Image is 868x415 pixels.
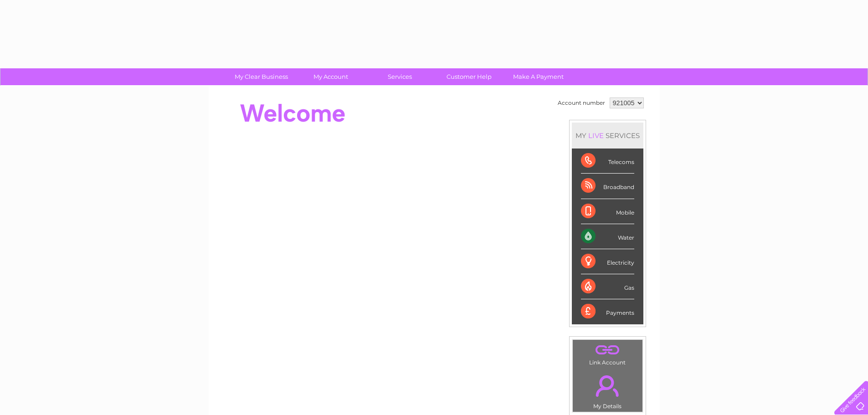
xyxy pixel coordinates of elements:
[581,274,634,299] div: Gas
[224,68,299,85] a: My Clear Business
[581,174,634,199] div: Broadband
[572,368,643,412] td: My Details
[586,131,606,140] div: LIVE
[575,342,640,358] a: .
[575,370,640,402] a: .
[501,68,576,85] a: Make A Payment
[581,249,634,274] div: Electricity
[581,199,634,224] div: Mobile
[572,123,643,149] div: MY SERVICES
[431,68,507,85] a: Customer Help
[581,224,634,249] div: Water
[581,299,634,324] div: Payments
[362,68,437,85] a: Services
[555,95,607,111] td: Account number
[581,149,634,174] div: Telecoms
[572,339,643,368] td: Link Account
[293,68,368,85] a: My Account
